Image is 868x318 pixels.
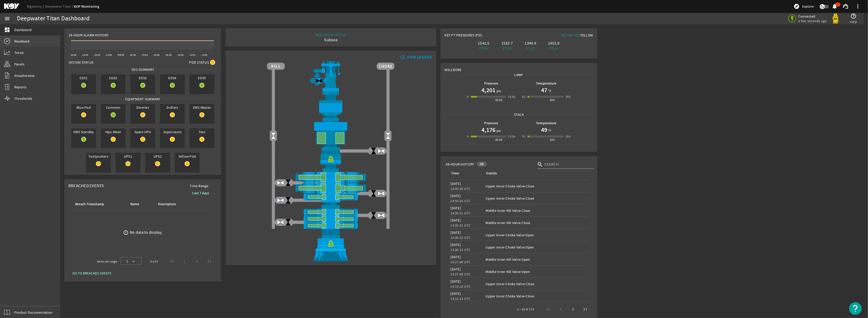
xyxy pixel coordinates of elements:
div: Key PT Pressures (PSI) [445,33,519,40]
span: °F [547,88,552,93]
legacy-datetime-component: 14:39:31 UTC [451,223,471,228]
input: Search [544,161,590,168]
span: Yellow Pod [175,153,200,160]
mat-icon: info_outline [399,55,405,59]
div: 1533.7 [496,41,518,46]
a: Deepwater Titan [45,4,74,9]
mat-icon: explore [794,3,800,9]
span: °F [547,128,552,133]
legacy-datetime-component: 14:39:13 UTC [451,247,471,252]
span: a few seconds ago [798,19,827,23]
span: Trend [14,50,23,55]
span: Equipment Summary [123,96,162,102]
text: 10:00 [178,53,184,57]
img: ValveOpen.png [277,197,284,204]
img: Valve2Open.png [270,132,277,140]
div: Deepwater Titan Dashboard [17,16,90,21]
span: 24-Hour Alarm History [69,33,109,38]
div: Wellbore [441,63,597,72]
div: Description [157,201,191,207]
div: 350 [566,134,570,139]
legacy-datetime-component: 14:27:46 UTC [451,272,471,276]
legacy-datetime-component: 14:13:13 UTC [451,296,471,301]
b: Temperature [536,121,557,126]
div: 1349.9 [520,41,541,46]
span: UPS1 [116,153,141,160]
i: search [537,161,543,168]
a: Rigsentry [27,4,45,9]
legacy-datetime-component: [DATE] [451,181,461,186]
img: PipeRamOpen.png [267,209,394,216]
text: 14:00 [201,53,207,57]
div: Breach Timestamp [74,201,123,207]
img: RiserAdapter.png [267,61,394,91]
h1: 4,176 [481,126,495,134]
img: ShearRamOpen.png [267,172,394,183]
span: 48-Hour History [446,162,475,167]
mat-icon: notifications [832,3,838,9]
button: Open Resource Center [849,302,862,315]
div: 1455.9 [543,41,565,46]
legacy-datetime-component: [DATE] [451,279,461,284]
img: ValveOpen.png [377,212,385,219]
span: UPS2 [145,153,170,160]
div: 10 [477,162,487,167]
b: Pressure [484,81,498,86]
img: ValveClose.png [370,147,377,155]
legacy-datetime-component: [DATE] [451,193,461,198]
div: Items per page: [97,259,118,264]
span: Toolpushers [86,153,111,160]
text: 06:00 [154,53,160,57]
img: ValveOpen.png [277,179,284,187]
button: Explore [792,2,816,10]
b: Pressure [484,121,498,126]
div: 0 of 0 [151,259,158,264]
div: Subsea [316,37,346,43]
div: BOP STACK STATUS [316,32,346,37]
b: Last 7 days [192,191,209,196]
span: EWS Master [189,104,214,111]
img: ShearRamOpen.png [267,183,394,193]
img: Valve2Open.png [384,132,392,140]
div: 1542.5 [473,41,494,46]
div: 0 [467,134,469,139]
span: psi [495,88,501,93]
mat-icon: help_outline [851,13,857,19]
img: ValveOpen.png [277,218,284,226]
h1: 4,201 [481,86,495,94]
span: Attachments [14,73,35,78]
span: Active Pod [562,33,581,37]
div: 350 [566,94,570,99]
legacy-datetime-component: [DATE] [451,291,461,296]
img: FlexJoint.png [267,91,394,121]
div: Name [130,201,139,207]
text: 04:00 [142,53,148,57]
div: Upper Inner Choke Valve Close [486,294,587,299]
span: Spare HPU [130,128,155,135]
text: 08:00 [166,53,172,57]
img: ValveClose.png [284,218,292,226]
span: EWS Standby [71,128,96,135]
span: Product Documentation [14,310,53,315]
div: VIEW LEGEND [407,55,432,60]
span: EDS SUMMARY [130,67,156,72]
div: Breach Timestamp [75,201,104,207]
button: GO TO BREACHED EVENTS [68,269,115,278]
div: PT-12 [520,46,541,51]
img: PipeRamOpen.png [267,193,394,200]
span: Readback [14,39,30,44]
legacy-datetime-component: 14:39:31 UTC [451,211,471,215]
span: EDS3 [130,74,155,81]
span: LMRP [513,72,525,77]
legacy-datetime-component: 14:13:13 UTC [451,284,471,289]
div: Events [487,171,497,176]
text: 22:00 [106,53,112,57]
span: Explore [802,4,814,9]
span: EDS1 [71,74,96,81]
span: Time Range: [186,183,213,188]
div: Description [158,201,176,207]
legacy-datetime-component: 14:50:26 UTC [451,186,471,191]
div: 0 [467,94,469,99]
span: Breached Events [68,183,104,188]
div: Upper Inner Choke Valve Close [486,184,587,189]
